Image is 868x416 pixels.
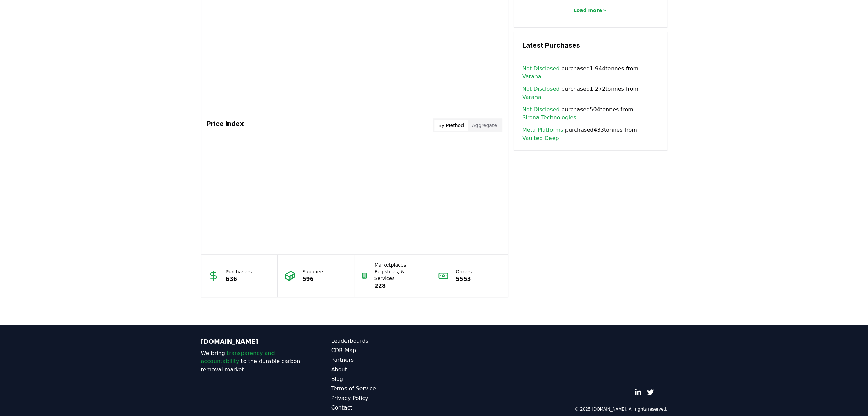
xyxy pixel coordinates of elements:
[374,282,424,290] p: 228
[522,105,560,114] a: Not Disclosed
[468,120,501,131] button: Aggregate
[207,118,244,132] h3: Price Index
[456,268,472,275] p: Orders
[647,389,654,396] a: Twitter
[522,134,559,142] a: Vaulted Deep
[201,349,304,374] p: We bring to the durable carbon removal market
[522,114,576,122] a: Sirona Technologies
[568,3,613,17] button: Load more
[302,268,324,275] p: Suppliers
[522,73,541,81] a: Varaha
[226,268,252,275] p: Purchasers
[302,275,324,283] p: 596
[522,93,541,101] a: Varaha
[201,337,304,346] p: [DOMAIN_NAME]
[456,275,472,283] p: 5553
[573,7,602,14] p: Load more
[331,356,434,364] a: Partners
[226,275,252,283] p: 636
[331,337,434,345] a: Leaderboards
[635,389,642,396] a: LinkedIn
[374,261,424,282] p: Marketplaces, Registries, & Services
[522,40,659,51] h3: Latest Purchases
[331,346,434,355] a: CDR Map
[331,365,434,374] a: About
[522,64,659,81] span: purchased 1,944 tonnes from
[201,350,275,364] span: transparency and accountability
[522,85,659,101] span: purchased 1,272 tonnes from
[331,394,434,402] a: Privacy Policy
[522,64,560,73] a: Not Disclosed
[331,375,434,383] a: Blog
[522,105,659,122] span: purchased 504 tonnes from
[522,126,659,142] span: purchased 433 tonnes from
[522,126,563,134] a: Meta Platforms
[575,406,667,412] p: © 2025 [DOMAIN_NAME]. All rights reserved.
[522,85,560,93] a: Not Disclosed
[434,120,468,131] button: By Method
[331,404,434,412] a: Contact
[331,385,434,393] a: Terms of Service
